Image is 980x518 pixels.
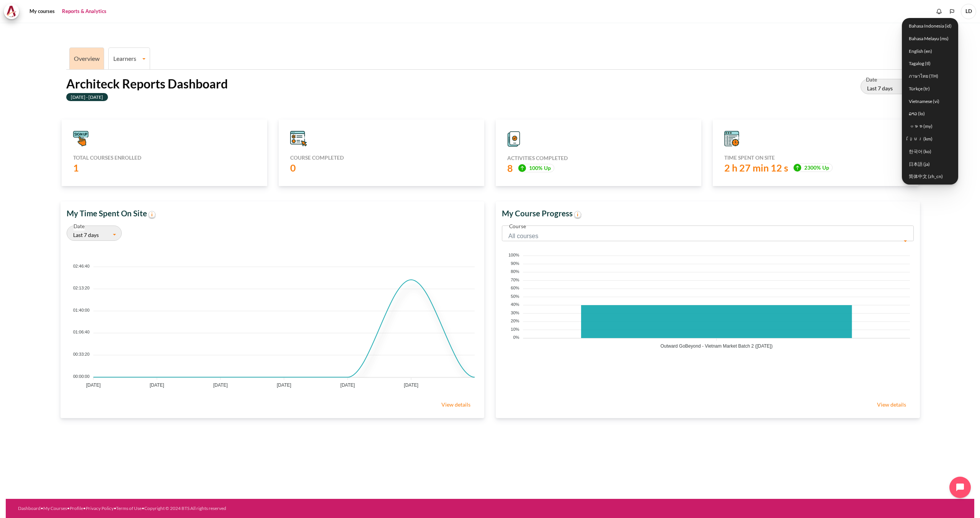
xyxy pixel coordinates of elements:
[70,505,83,511] a: Profile
[961,4,976,19] span: LD
[66,93,108,101] label: [DATE] - [DATE]
[290,161,299,174] label: 0
[508,231,902,242] span: All courses
[277,382,291,388] tspan: [DATE]
[73,374,90,379] tspan: 00:00:00
[660,343,773,349] tspan: Outward GoBeyond - Vietnam Market Batch 2 ([DATE])
[18,505,41,511] a: Dashboard
[866,76,877,84] label: Date
[66,76,228,92] h2: Architeck Reports Dashboard
[18,505,554,512] div: • • • • •
[86,505,114,511] a: Privacy Policy
[507,162,516,175] label: 8
[73,352,90,356] tspan: 00:33:20
[861,79,916,94] button: Last 7 days
[904,57,956,69] a: Tagalog ‎(tl)‎
[73,330,90,335] tspan: 01:06:40
[511,302,519,307] tspan: 40%
[822,164,829,172] span: Up
[6,6,17,17] img: Architeck
[116,505,142,511] a: Terms of Use
[502,209,582,218] strong: My Course Progress
[6,23,974,445] section: Content
[946,6,958,17] button: Languages
[27,4,57,19] a: My courses
[511,269,519,274] tspan: 80%
[509,222,526,230] label: Course
[4,4,23,19] a: Architeck Architeck
[513,335,519,340] tspan: 0%
[86,382,100,388] tspan: [DATE]
[961,4,976,19] a: User menu
[109,55,150,62] a: Learners
[869,397,914,412] a: View details
[290,154,473,161] h5: Course completed
[724,154,907,161] h5: Time Spent On Site
[904,95,956,107] a: Vietnamese ‎(vi)‎
[59,4,109,19] a: Reports & Analytics
[904,158,956,170] a: 日本語 ‎(ja)‎
[511,286,519,290] tspan: 60%
[43,505,67,511] a: My Courses
[340,382,355,388] tspan: [DATE]
[511,310,519,315] tspan: 30%
[904,33,956,44] a: Bahasa Melayu ‎(ms)‎
[511,294,519,299] tspan: 50%
[507,155,690,162] h5: Activities completed
[511,261,519,266] tspan: 90%
[502,226,914,241] span: All courses
[511,319,519,323] tspan: 20%
[904,70,956,82] a: ภาษาไทย (TH)
[793,163,833,172] span: 2300%
[508,253,519,257] tspan: 100%
[904,83,956,95] a: Türkçe ‎(tr)‎
[904,45,956,57] a: English ‎(en)‎
[74,55,100,62] a: Overview
[404,382,418,388] tspan: [DATE]
[904,120,956,132] a: ဗမာစာ ‎(my)‎
[73,222,85,230] label: Date
[511,278,519,282] tspan: 70%
[511,327,519,332] tspan: 10%
[544,165,551,172] span: Up
[67,209,156,218] strong: My Time Spent On Site
[904,145,956,157] a: 한국어 ‎(ko)‎
[73,161,82,174] label: 1
[904,20,956,32] a: Bahasa Indonesia ‎(id)‎
[904,133,956,145] a: ខ្មែរ ‎(km)‎
[73,154,256,161] h5: Total courses enrolled
[902,18,958,185] div: Languages
[73,286,90,290] tspan: 02:13:20
[434,397,478,412] a: View details
[73,264,90,268] tspan: 02:46:40
[67,226,122,241] button: Last 7 days
[518,164,555,173] span: 100%
[933,6,945,17] div: Show notification window with no new notifications
[149,382,164,388] tspan: [DATE]
[904,108,956,120] a: ລາວ ‎(lo)‎
[144,505,226,511] a: Copyright © 2024 BTS All rights reserved
[904,170,956,182] a: 简体中文 ‎(zh_cn)‎
[73,308,90,312] tspan: 01:40:00
[213,382,227,388] tspan: [DATE]
[724,162,788,173] span: 2 h 27 min 12 s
